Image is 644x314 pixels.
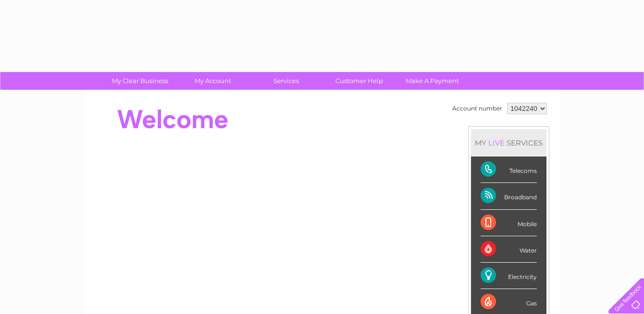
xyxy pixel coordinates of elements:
a: Make A Payment [393,72,472,90]
div: MY SERVICES [471,129,546,157]
a: My Account [173,72,253,90]
div: Broadband [481,183,537,209]
div: Electricity [481,263,537,289]
td: Account number [450,100,505,117]
a: Services [247,72,326,90]
div: Mobile [481,210,537,236]
div: LIVE [486,138,507,147]
div: Telecoms [481,157,537,183]
a: My Clear Business [100,72,180,90]
a: Customer Help [320,72,399,90]
div: Water [481,236,537,263]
